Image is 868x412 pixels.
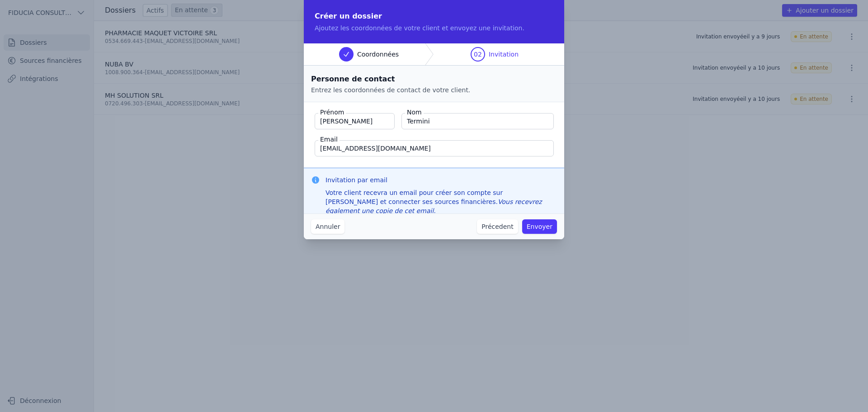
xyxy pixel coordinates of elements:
[325,175,557,185] h3: Invitation par email
[311,219,344,234] button: Annuler
[477,219,518,234] button: Précedent
[311,73,557,85] h2: Personne de contact
[405,108,424,117] label: Nom
[318,108,346,117] label: Prénom
[522,219,557,234] button: Envoyer
[318,135,340,144] label: Email
[357,50,399,59] span: Coordonnées
[311,85,557,95] p: Entrez les coordonnées de contact de votre client.
[325,198,542,214] em: Vous recevrez également une copie de cet email.
[489,50,519,59] span: Invitation
[315,24,553,33] p: Ajoutez les coordonnées de votre client et envoyez une invitation.
[325,188,557,215] div: Votre client recevra un email pour créer son compte sur [PERSON_NAME] et connecter ses sources fi...
[474,50,482,59] span: 02
[315,11,553,22] h2: Créer un dossier
[304,43,564,66] nav: Progress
